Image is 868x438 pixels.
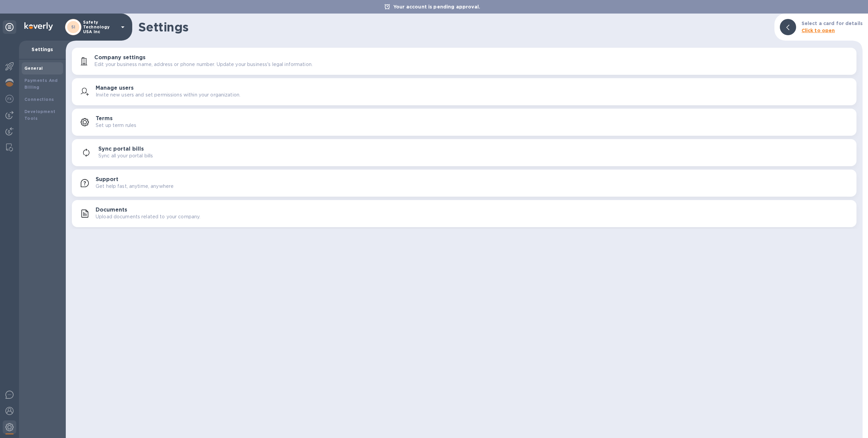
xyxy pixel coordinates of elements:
b: Select a card for details [802,21,863,26]
img: Logo [24,22,53,30]
b: Payments And Billing [24,78,58,90]
p: Edit your business name, address or phone number. Update your business's legal information. [94,61,313,68]
p: Safety Technology USA Inc [83,20,117,34]
b: Development Tools [24,109,55,121]
h3: Manage users [96,85,134,91]
h1: Settings [138,20,769,34]
p: Invite new users and set permissions within your organization. [96,91,240,98]
button: DocumentsUpload documents related to your company. [72,200,856,227]
h3: Sync portal bills [98,146,144,152]
button: TermsSet up term rules [72,109,856,136]
button: SupportGet help fast, anytime, anywhere [72,170,856,197]
div: Unpin categories [3,20,16,34]
img: Foreign exchange [5,95,14,103]
p: Get help fast, anytime, anywhere [96,183,174,190]
h3: Terms [96,115,113,122]
p: Settings [24,46,60,53]
b: Connections [24,97,54,102]
button: Sync portal billsSync all your portal bills [72,139,856,166]
b: SI [71,24,76,29]
p: Upload documents related to your company. [96,213,200,220]
p: Your account is pending approval. [390,3,484,10]
h3: Support [96,176,118,183]
button: Company settingsEdit your business name, address or phone number. Update your business's legal in... [72,48,856,75]
b: General [24,66,43,71]
h3: Company settings [94,54,145,61]
p: Set up term rules [96,122,136,129]
b: Click to open [802,28,835,33]
button: Manage usersInvite new users and set permissions within your organization. [72,78,856,105]
h3: Documents [96,207,127,213]
p: Sync all your portal bills [98,152,153,159]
